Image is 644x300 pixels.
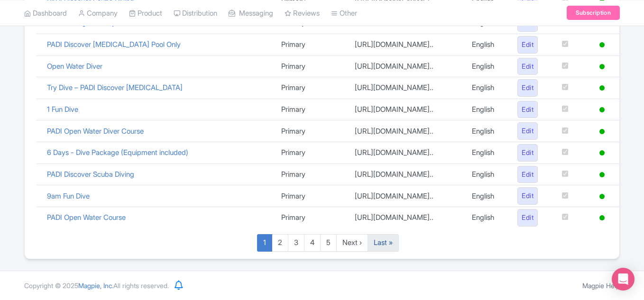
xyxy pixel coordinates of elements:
[567,6,620,20] a: Subscription
[257,234,272,252] a: 1
[465,34,510,55] td: English
[304,234,321,252] a: 4
[465,55,510,77] td: English
[517,79,538,97] a: Edit
[465,185,510,207] td: English
[274,142,348,164] td: Primary
[274,164,348,185] td: Primary
[368,234,399,252] a: Last »
[18,281,175,291] div: Copyright © 2025 All rights reserved.
[517,166,538,183] a: Edit
[517,36,538,54] a: Edit
[465,207,510,228] td: English
[348,142,465,164] td: [URL][DOMAIN_NAME]..
[272,234,288,252] a: 2
[465,164,510,185] td: English
[517,187,538,205] a: Edit
[517,101,538,118] a: Edit
[348,185,465,207] td: [URL][DOMAIN_NAME]..
[348,164,465,185] td: [URL][DOMAIN_NAME]..
[274,55,348,77] td: Primary
[517,58,538,75] a: Edit
[465,142,510,164] td: English
[348,77,465,99] td: [URL][DOMAIN_NAME]..
[517,209,538,227] a: Edit
[274,185,348,207] td: Primary
[47,191,90,200] a: 9am Fun Dive
[288,234,304,252] a: 3
[348,34,465,55] td: [URL][DOMAIN_NAME]..
[348,120,465,142] td: [URL][DOMAIN_NAME]..
[47,105,78,114] a: 1 Fun Dive
[47,148,188,157] a: 6 Days - Dive Package (Equipment included)
[517,122,538,140] a: Edit
[320,234,337,252] a: 5
[47,127,144,136] a: PADI Open Water Diver Course
[47,213,126,222] a: PADI Open Water Course
[47,170,134,179] a: PADI Discover Scuba Diving
[465,120,510,142] td: English
[274,34,348,55] td: Primary
[465,99,510,120] td: English
[348,207,465,228] td: [URL][DOMAIN_NAME]..
[582,282,620,290] a: Magpie Help
[274,120,348,142] td: Primary
[78,282,113,290] span: Magpie, Inc.
[47,62,102,71] a: Open Water Diver
[336,234,368,252] a: Next ›
[47,40,181,49] a: PADI Discover [MEDICAL_DATA] Pool Only
[348,99,465,120] td: [URL][DOMAIN_NAME]..
[348,55,465,77] td: [URL][DOMAIN_NAME]..
[517,144,538,162] a: Edit
[274,207,348,228] td: Primary
[274,77,348,99] td: Primary
[465,77,510,99] td: English
[274,99,348,120] td: Primary
[612,268,635,291] div: Open Intercom Messenger
[47,83,183,92] a: Try Dive – PADI Discover [MEDICAL_DATA]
